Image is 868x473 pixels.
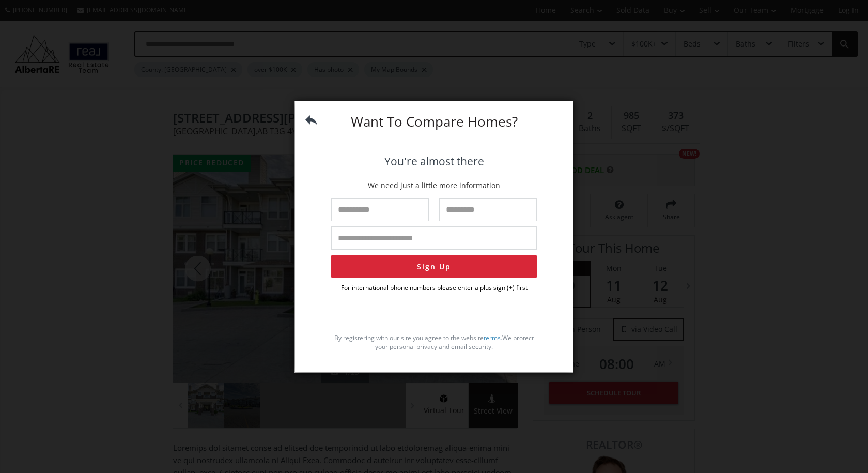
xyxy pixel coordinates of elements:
a: terms [484,333,501,342]
p: We need just a little more information [331,180,537,191]
p: By registering with our site you agree to the website . We protect your personal privacy and emai... [331,333,537,351]
img: back [305,114,317,126]
h3: Want To Compare Homes? [331,115,537,128]
p: For international phone numbers please enter a plus sign (+) first [331,283,537,292]
h4: You're almost there [331,156,537,167]
button: Sign Up [331,255,537,278]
